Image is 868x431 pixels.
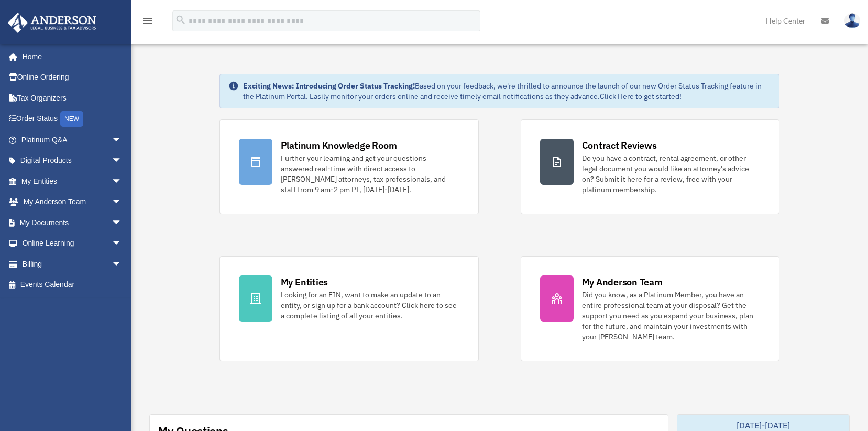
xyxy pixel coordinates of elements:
div: Further your learning and get your questions answered real-time with direct access to [PERSON_NAM... [281,153,459,195]
div: Looking for an EIN, want to make an update to an entity, or sign up for a bank account? Click her... [281,290,459,321]
img: Anderson Advisors Platinum Portal [5,13,100,33]
a: Online Ordering [7,67,138,88]
div: Contract Reviews [582,139,657,152]
a: Home [7,46,133,67]
a: menu [141,18,154,27]
i: search [175,14,186,26]
span: arrow_drop_down [112,150,133,172]
a: Tax Organizers [7,87,138,108]
a: Platinum Knowledge Room Further your learning and get your questions answered real-time with dire... [219,119,479,214]
a: Contract Reviews Do you have a contract, rental agreement, or other legal document you would like... [521,119,780,214]
a: Order StatusNEW [7,108,138,130]
a: My Entities Looking for an EIN, want to make an update to an entity, or sign up for a bank accoun... [219,256,479,361]
div: My Entities [281,275,328,289]
img: User Pic [844,13,860,28]
div: Platinum Knowledge Room [281,139,397,152]
span: arrow_drop_down [112,192,133,213]
span: arrow_drop_down [112,253,133,275]
a: My Entitiesarrow_drop_down [7,171,138,192]
div: Did you know, as a Platinum Member, you have an entire professional team at your disposal? Get th... [582,290,761,342]
div: Do you have a contract, rental agreement, or other legal document you would like an attorney's ad... [582,153,761,195]
strong: Exciting News: Introducing Order Status Tracking! [243,81,415,91]
i: menu [141,15,154,27]
span: arrow_drop_down [112,212,133,234]
a: Digital Productsarrow_drop_down [7,150,138,171]
a: Billingarrow_drop_down [7,253,138,274]
a: My Anderson Teamarrow_drop_down [7,192,138,213]
div: Based on your feedback, we're thrilled to announce the launch of our new Order Status Tracking fe... [243,81,771,102]
span: arrow_drop_down [112,233,133,255]
a: Events Calendar [7,274,138,295]
a: Click Here to get started! [600,92,682,101]
div: My Anderson Team [582,275,663,289]
span: arrow_drop_down [112,171,133,192]
a: My Anderson Team Did you know, as a Platinum Member, you have an entire professional team at your... [521,256,780,361]
a: My Documentsarrow_drop_down [7,212,138,233]
a: Platinum Q&Aarrow_drop_down [7,129,138,150]
span: arrow_drop_down [112,129,133,151]
div: NEW [60,111,83,127]
a: Online Learningarrow_drop_down [7,233,138,254]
